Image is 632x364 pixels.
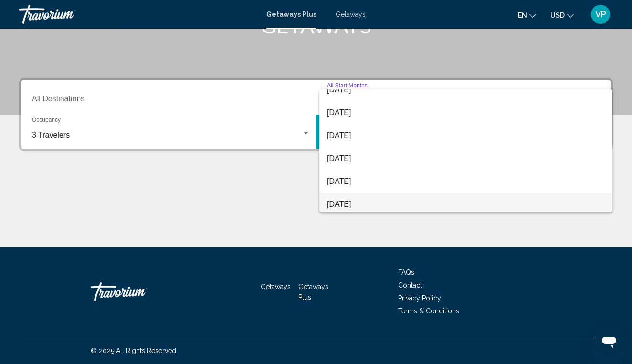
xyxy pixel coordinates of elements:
iframe: Button to launch messaging window [594,326,624,356]
span: [DATE] [327,147,605,170]
span: [DATE] [327,78,605,101]
span: [DATE] [327,170,605,193]
span: [DATE] [327,124,605,147]
span: [DATE] [327,101,605,124]
span: [DATE] [327,193,605,216]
